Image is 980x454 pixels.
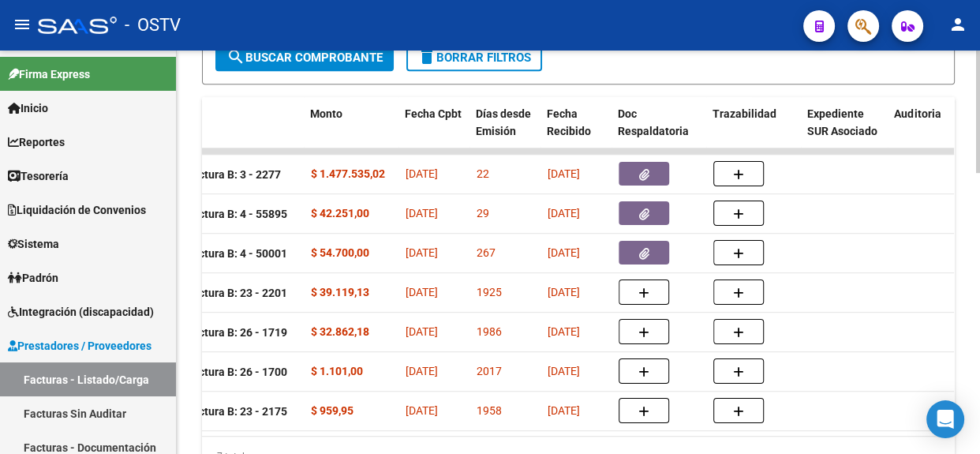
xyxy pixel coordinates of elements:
[138,97,304,167] datatable-header-cell: CPBT
[477,246,496,259] span: 267
[311,207,369,219] strong: $ 42.251,00
[926,400,964,438] div: Open Intercom Messenger
[226,51,383,65] span: Buscar Comprobante
[477,365,502,377] span: 2017
[406,246,438,259] span: [DATE]
[406,167,438,180] span: [DATE]
[406,286,438,298] span: [DATE]
[548,167,580,180] span: [DATE]
[186,208,287,220] strong: Factura B: 4 - 55895
[547,107,591,138] span: Fecha Recibido
[311,246,369,259] strong: $ 54.700,00
[548,246,580,259] span: [DATE]
[477,207,489,219] span: 29
[612,97,706,167] datatable-header-cell: Doc Respaldatoria
[548,325,580,338] span: [DATE]
[311,167,385,180] strong: $ 1.477.535,02
[8,235,59,253] span: Sistema
[311,365,363,377] strong: $ 1.101,00
[311,404,353,417] strong: $ 959,95
[894,107,941,120] span: Auditoria
[713,107,776,120] span: Trazabilidad
[8,99,48,117] span: Inicio
[8,201,146,219] span: Liquidación de Convenios
[548,404,580,417] span: [DATE]
[406,404,438,417] span: [DATE]
[417,51,531,65] span: Borrar Filtros
[807,107,877,138] span: Expediente SUR Asociado
[406,207,438,219] span: [DATE]
[477,286,502,298] span: 1925
[8,303,154,321] span: Integración (discapacidad)
[8,167,69,185] span: Tesorería
[548,286,580,298] span: [DATE]
[618,107,689,138] span: Doc Respaldatoria
[8,269,58,287] span: Padrón
[311,286,369,298] strong: $ 39.119,13
[310,107,342,120] span: Monto
[8,133,65,151] span: Reportes
[215,44,394,71] button: Buscar Comprobante
[398,97,469,167] datatable-header-cell: Fecha Cpbt
[186,287,287,299] strong: Factura B: 23 - 2201
[186,247,287,260] strong: Factura B: 4 - 50001
[888,97,963,167] datatable-header-cell: Auditoria
[540,97,612,167] datatable-header-cell: Fecha Recibido
[406,365,438,377] span: [DATE]
[8,337,151,355] span: Prestadores / Proveedores
[405,107,462,120] span: Fecha Cpbt
[13,15,32,34] mat-icon: menu
[477,325,502,338] span: 1986
[948,15,967,34] mat-icon: person
[469,97,540,167] datatable-header-cell: Días desde Emisión
[125,8,181,43] span: - OSTV
[8,66,90,83] span: Firma Express
[311,325,369,338] strong: $ 32.862,18
[417,47,436,66] mat-icon: delete
[548,365,580,377] span: [DATE]
[476,107,531,138] span: Días desde Emisión
[186,366,287,378] strong: Factura B: 26 - 1700
[226,47,245,66] mat-icon: search
[477,167,489,180] span: 22
[406,44,542,71] button: Borrar Filtros
[548,207,580,219] span: [DATE]
[477,404,502,417] span: 1958
[186,326,287,339] strong: Factura B: 26 - 1719
[801,97,888,167] datatable-header-cell: Expediente SUR Asociado
[186,168,281,181] strong: Factura B: 3 - 2277
[706,97,801,167] datatable-header-cell: Trazabilidad
[304,97,398,167] datatable-header-cell: Monto
[186,405,287,418] strong: Factura B: 23 - 2175
[406,325,438,338] span: [DATE]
